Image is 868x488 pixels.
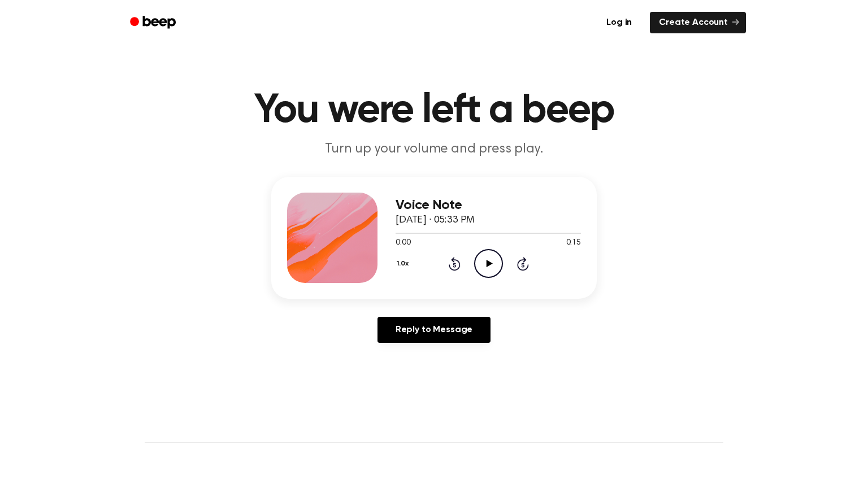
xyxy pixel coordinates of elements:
[396,198,581,213] h3: Voice Note
[145,90,723,131] h1: You were left a beep
[122,12,186,34] a: Beep
[396,215,475,225] span: [DATE] · 05:33 PM
[650,12,746,33] a: Create Account
[396,254,413,273] button: 1.0x
[595,10,643,36] a: Log in
[566,237,581,249] span: 0:15
[396,237,410,249] span: 0:00
[377,317,491,343] a: Reply to Message
[217,140,651,159] p: Turn up your volume and press play.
